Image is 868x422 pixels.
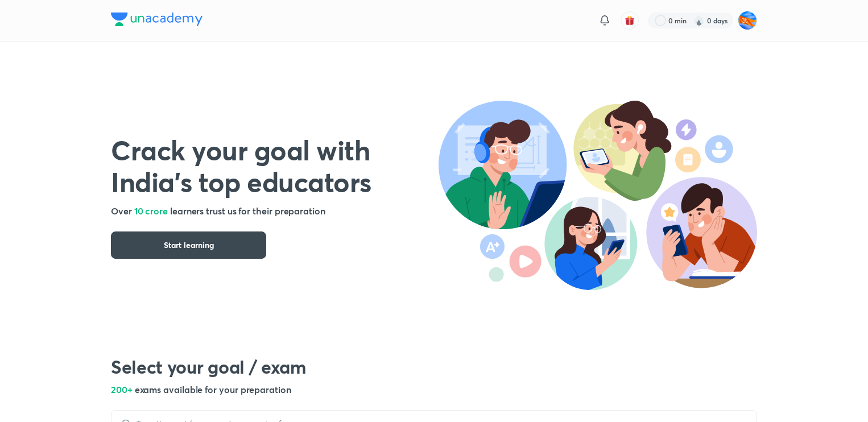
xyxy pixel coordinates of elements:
[439,101,757,290] img: header
[693,15,705,26] img: streak
[111,383,757,396] h5: 200+
[111,204,439,218] h5: Over learners trust us for their preparation
[621,11,639,30] button: avatar
[738,11,757,30] img: Adithya MA
[134,205,168,217] span: 10 crore
[625,15,635,26] img: avatar
[111,134,439,197] h1: Crack your goal with India’s top educators
[111,13,202,29] a: Company Logo
[111,231,266,259] button: Start learning
[164,239,214,251] span: Start learning
[111,355,757,378] h2: Select your goal / exam
[111,13,202,26] img: Company Logo
[135,383,291,395] span: exams available for your preparation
